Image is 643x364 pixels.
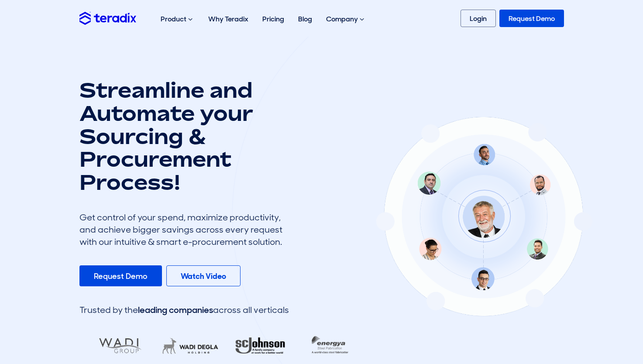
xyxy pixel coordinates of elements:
[224,332,294,360] img: RA
[79,265,162,286] a: Request Demo
[154,5,201,33] div: Product
[79,12,136,24] img: Teradix logo
[79,211,289,248] div: Get control of your spend, maximize productivity, and achieve bigger savings across every request...
[291,5,319,33] a: Blog
[319,5,373,33] div: Company
[461,10,496,27] a: Login
[255,5,291,33] a: Pricing
[201,5,255,33] a: Why Teradix
[166,265,241,286] a: Watch Video
[138,304,213,316] span: leading companies
[499,10,564,27] a: Request Demo
[154,332,224,360] img: LifeMakers
[181,271,226,282] b: Watch Video
[79,304,289,316] div: Trusted by the across all verticals
[79,79,289,194] h1: Streamline and Automate your Sourcing & Procurement Process!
